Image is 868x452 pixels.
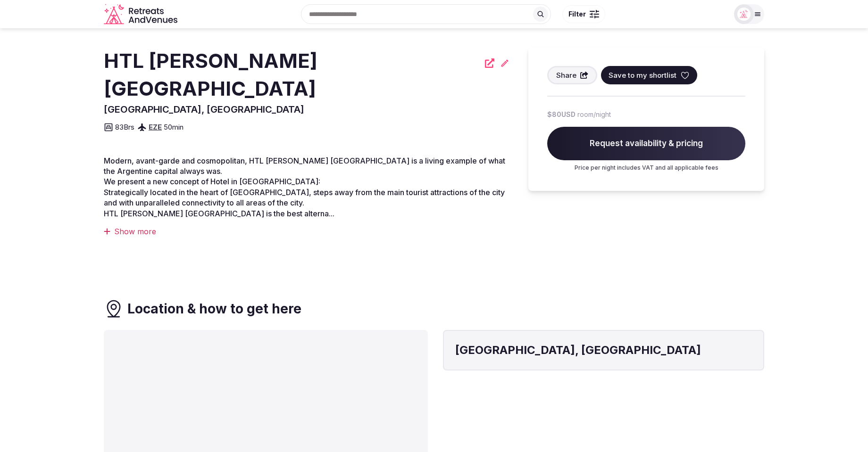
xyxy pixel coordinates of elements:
[601,66,697,84] button: Save to my shortlist
[104,226,509,237] div: Show more
[547,66,597,84] button: Share
[104,4,179,25] a: Visit the homepage
[547,127,745,161] span: Request availability & pricing
[104,47,479,103] h2: HTL [PERSON_NAME] [GEOGRAPHIC_DATA]
[104,156,505,176] span: Modern, avant-garde and cosmopolitan, HTL [PERSON_NAME] [GEOGRAPHIC_DATA] is a living example of ...
[149,123,162,131] a: EZE
[115,122,134,132] span: 83 Brs
[104,177,320,186] span: We present a new concept of Hotel in [GEOGRAPHIC_DATA]:
[455,342,752,358] h4: [GEOGRAPHIC_DATA], [GEOGRAPHIC_DATA]
[104,4,179,25] svg: Retreats and Venues company logo
[609,70,676,80] span: Save to my shortlist
[568,9,586,19] span: Filter
[104,104,304,115] span: [GEOGRAPHIC_DATA], [GEOGRAPHIC_DATA]
[556,70,576,80] span: Share
[547,164,745,172] p: Price per night includes VAT and all applicable fees
[104,209,334,218] span: HTL [PERSON_NAME] [GEOGRAPHIC_DATA] is the best alterna...
[164,122,184,132] span: 50 min
[577,110,611,119] span: room/night
[562,5,605,23] button: Filter
[737,8,751,21] img: miaceralde
[547,110,576,119] span: $80 USD
[127,300,301,318] h3: Location & how to get here
[104,188,505,207] span: Strategically located in the heart of [GEOGRAPHIC_DATA], steps away from the main tourist attract...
